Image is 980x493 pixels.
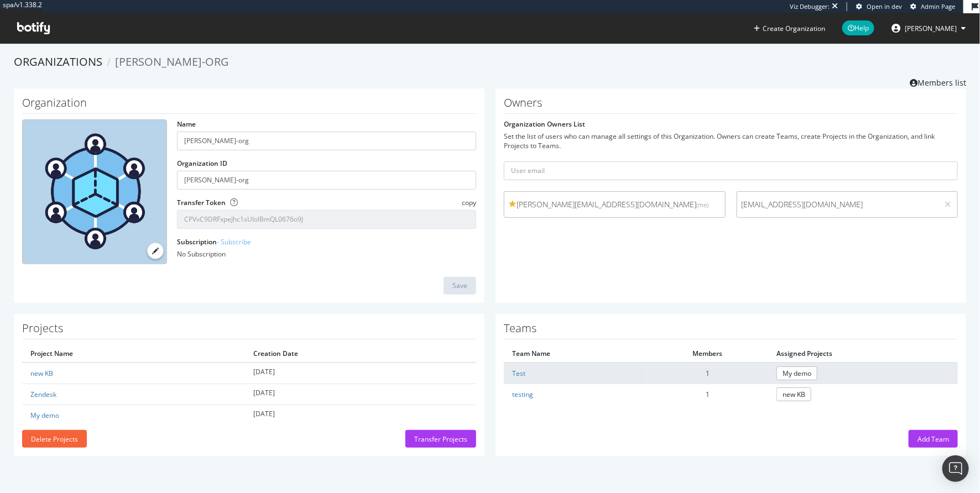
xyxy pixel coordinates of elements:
th: Assigned Projects [768,345,958,363]
ol: breadcrumbs [14,54,966,70]
label: Transfer Token [177,198,226,207]
a: My demo [776,366,817,380]
h1: Owners [504,97,958,114]
a: Organizations [14,54,102,69]
h1: Organization [22,97,476,114]
a: testing [512,390,533,399]
div: Save [452,281,467,290]
a: Add Team [909,434,958,444]
span: [PERSON_NAME][EMAIL_ADDRESS][DOMAIN_NAME] [509,199,721,210]
button: Save [444,277,476,295]
span: Open in dev [867,2,902,11]
a: Zendesk [30,390,56,399]
input: Organization ID [177,171,476,190]
h1: Projects [22,322,476,339]
input: User email [504,161,958,180]
button: Transfer Projects [405,430,476,448]
span: Admin Page [921,2,955,11]
div: Add Team [918,434,949,444]
td: 1 [647,384,769,405]
button: Create Organization [753,23,826,34]
label: Organization Owners List [504,119,585,129]
span: [PERSON_NAME]-org [115,54,229,69]
div: Transfer Projects [414,434,467,444]
span: [EMAIL_ADDRESS][DOMAIN_NAME] [742,199,934,210]
h1: Teams [504,322,958,339]
td: [DATE] [245,363,476,384]
span: copy [462,198,476,207]
a: Members list [910,75,966,88]
div: No Subscription [177,249,476,259]
label: Name [177,119,196,129]
a: Transfer Projects [405,434,476,444]
td: [DATE] [245,405,476,426]
label: Subscription [177,237,251,246]
a: My demo [30,411,59,420]
button: Delete Projects [22,430,87,448]
a: Admin Page [910,2,955,11]
a: Open in dev [856,2,902,11]
div: Open Intercom Messenger [942,455,969,482]
a: Delete Projects [22,434,87,444]
a: - Subscribe [217,237,251,246]
div: Viz Debugger: [790,2,830,11]
a: Test [512,369,525,378]
small: (me) [696,201,708,209]
input: name [177,132,476,150]
span: colleen [905,24,957,33]
a: new KB [30,369,53,378]
td: [DATE] [245,384,476,405]
th: Team Name [504,345,647,363]
th: Creation Date [245,345,476,363]
th: Members [647,345,769,363]
td: 1 [647,363,769,384]
div: Set the list of users who can manage all settings of this Organization. Owners can create Teams, ... [504,132,958,150]
span: Help [842,20,874,35]
a: new KB [776,387,811,401]
button: Add Team [909,430,958,448]
th: Project Name [22,345,245,363]
label: Organization ID [177,159,227,168]
div: Delete Projects [31,434,78,444]
button: [PERSON_NAME] [883,19,974,37]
